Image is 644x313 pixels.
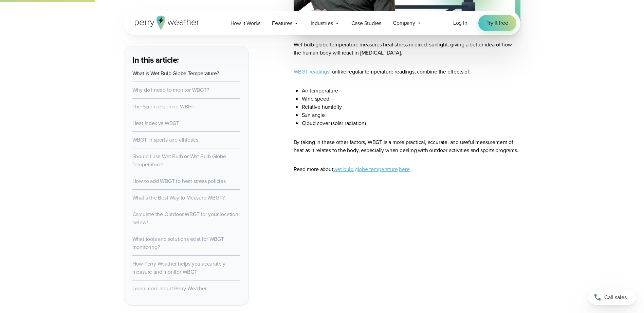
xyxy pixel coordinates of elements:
[302,119,520,127] li: Cloud cover (solar radiation)
[302,95,520,103] li: Wind speed
[132,119,179,127] a: Heat Index vs WBGT
[132,194,225,202] a: What’s the Best Way to Measure WBGT?
[132,86,209,94] a: Why do I need to monitor WBGT?
[478,15,516,31] a: Try it free
[486,19,508,27] span: Try it free
[333,165,398,173] a: wet bulb globe temperature
[132,69,219,77] a: What is Wet Bulb Globe Temperature?
[294,68,329,76] a: WBGT readings
[231,19,261,27] span: How it Works
[311,19,333,27] span: Industries
[132,55,240,65] h3: In this article:
[302,103,520,111] li: Relative humidity
[294,184,520,312] iframe: WBGT Explained…. In Food Terms?🤔 #wbgt #wetbulb #heatindex #weather #perryweather #athletictraining
[302,111,520,119] li: Sun angle
[225,16,266,30] a: How it Works
[132,136,198,144] a: WBGT in sports and athletics
[399,165,409,173] a: here
[346,16,387,30] a: Case Studies
[132,235,224,251] a: What tools and solutions exist for WBGT monitoring?
[132,285,207,292] a: Learn more about Perry Weather
[294,165,520,173] p: Read more about .
[272,19,292,27] span: Features
[604,293,627,301] span: Call sales
[132,177,226,185] a: How to add WBGT to heat stress policies
[302,87,520,95] li: Air temperature
[393,19,415,27] span: Company
[351,19,382,27] span: Case Studies
[132,260,225,276] a: How Perry Weather helps you accurately measure and monitor WBGT
[294,41,520,57] p: Wet bulb globe temperature measures heat stress in direct sunlight, giving a better idea of how t...
[132,103,195,110] a: The Science behind WBGT
[132,210,238,226] a: Calculate the Outdoor WBGT for your location below!
[132,152,226,168] a: Should I use Wet Bulb or Wet Bulb Globe Temperature?
[294,68,520,76] p: , unlike regular temperature readings, combine the effects of:
[453,19,467,27] a: Log in
[294,138,520,154] p: By taking in these other factors, WBGT is a more practical, accurate, and useful measurement of h...
[588,290,636,305] a: Call sales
